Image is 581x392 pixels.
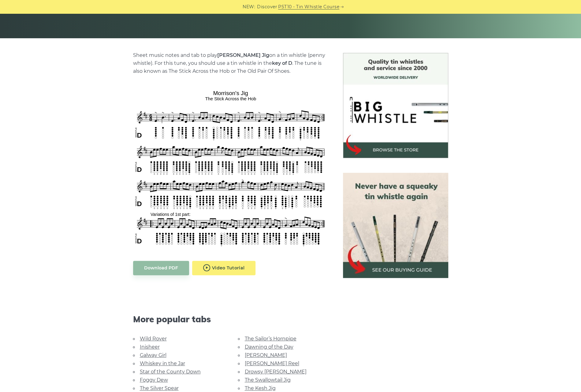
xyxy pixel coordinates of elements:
[140,336,167,342] a: Wild Rover
[343,173,448,278] img: tin whistle buying guide
[272,60,292,66] strong: key of D
[140,385,179,391] a: The Silver Spear
[140,369,201,375] a: Star of the County Down
[278,3,339,10] a: PST10 - Tin Whistle Course
[243,3,255,10] span: NEW:
[257,3,277,10] span: Discover
[133,314,328,324] span: More popular tabs
[192,261,256,275] a: Video Tutorial
[245,336,296,342] a: The Sailor’s Hornpipe
[217,52,269,58] strong: [PERSON_NAME] Jig
[245,377,291,383] a: The Swallowtail Jig
[140,352,166,358] a: Galway Girl
[343,53,448,158] img: BigWhistle Tin Whistle Store
[133,88,328,248] img: Morrison's Jig Tin Whistle Tabs & Sheet Music
[245,352,287,358] a: [PERSON_NAME]
[133,261,189,275] a: Download PDF
[245,361,299,366] a: [PERSON_NAME] Reel
[140,344,160,350] a: Inisheer
[133,51,328,75] p: Sheet music notes and tab to play on a tin whistle (penny whistle). For this tune, you should use...
[140,377,168,383] a: Foggy Dew
[245,369,307,375] a: Drowsy [PERSON_NAME]
[245,344,293,350] a: Dawning of the Day
[140,361,185,366] a: Whiskey in the Jar
[245,385,276,391] a: The Kesh Jig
